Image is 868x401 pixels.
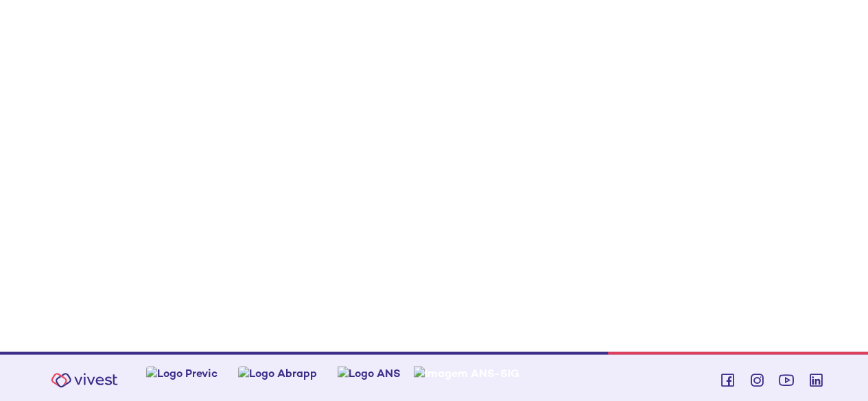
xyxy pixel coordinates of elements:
[43,365,126,396] img: Vivest
[238,366,317,380] img: Logo Abrapp
[146,366,218,380] img: Logo Previc
[414,366,519,380] img: Imagem ANS-SIG
[338,366,401,380] img: Logo ANS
